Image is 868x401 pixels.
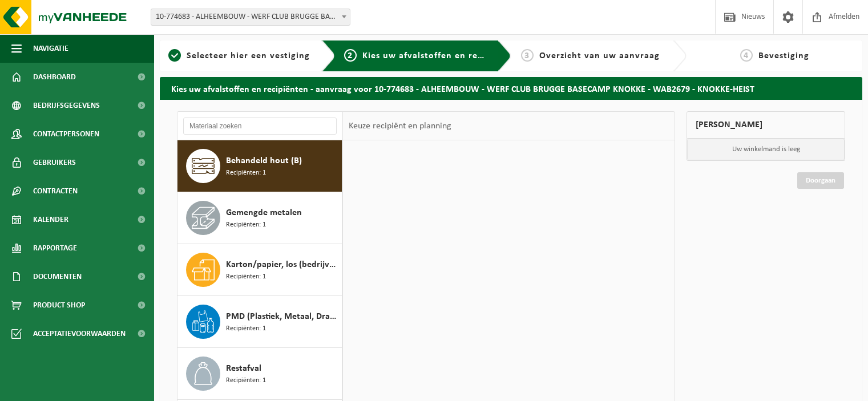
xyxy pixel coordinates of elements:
input: Materiaal zoeken [183,118,337,135]
span: Overzicht van uw aanvraag [539,51,660,60]
span: Behandeld hout (B) [226,154,302,168]
button: PMD (Plastiek, Metaal, Drankkartons) (bedrijven) Recipiënten: 1 [177,296,342,348]
span: Navigatie [33,34,68,63]
span: PMD (Plastiek, Metaal, Drankkartons) (bedrijven) [226,310,339,323]
span: Selecteer hier een vestiging [187,51,310,60]
span: Kalender [33,205,68,234]
h2: Kies uw afvalstoffen en recipiënten - aanvraag voor 10-774683 - ALHEEMBOUW - WERF CLUB BRUGGE BAS... [160,77,862,99]
span: Bedrijfsgegevens [33,91,100,120]
span: Recipiënten: 1 [226,375,266,386]
div: [PERSON_NAME] [687,111,845,139]
span: Bevestiging [758,51,809,60]
span: Dashboard [33,63,76,91]
span: 10-774683 - ALHEEMBOUW - WERF CLUB BRUGGE BASECAMP KNOKKE - WAB2679 - KNOKKE-HEIST [151,9,350,26]
span: Contracten [33,177,78,205]
span: Gemengde metalen [226,206,302,220]
span: Kies uw afvalstoffen en recipiënten [362,51,519,60]
span: Contactpersonen [33,120,99,148]
span: Acceptatievoorwaarden [33,319,126,348]
span: Recipiënten: 1 [226,168,266,179]
a: 1Selecteer hier een vestiging [165,49,313,63]
span: 3 [521,49,534,62]
span: Product Shop [33,291,85,319]
p: Uw winkelmand is leeg [687,139,845,160]
div: Keuze recipiënt en planning [343,112,457,140]
span: Recipiënten: 1 [226,323,266,334]
span: Rapportage [33,234,77,262]
span: 10-774683 - ALHEEMBOUW - WERF CLUB BRUGGE BASECAMP KNOKKE - WAB2679 - KNOKKE-HEIST [151,9,350,25]
button: Restafval Recipiënten: 1 [177,348,342,400]
span: Karton/papier, los (bedrijven) [226,258,339,272]
button: Gemengde metalen Recipiënten: 1 [177,192,342,244]
span: 4 [740,49,753,62]
a: Doorgaan [797,172,844,189]
button: Behandeld hout (B) Recipiënten: 1 [177,140,342,192]
span: Recipiënten: 1 [226,272,266,282]
span: 2 [344,49,357,62]
span: Documenten [33,262,82,291]
button: Karton/papier, los (bedrijven) Recipiënten: 1 [177,244,342,296]
span: Gebruikers [33,148,76,177]
span: Restafval [226,362,261,375]
span: 1 [168,49,181,62]
span: Recipiënten: 1 [226,220,266,230]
